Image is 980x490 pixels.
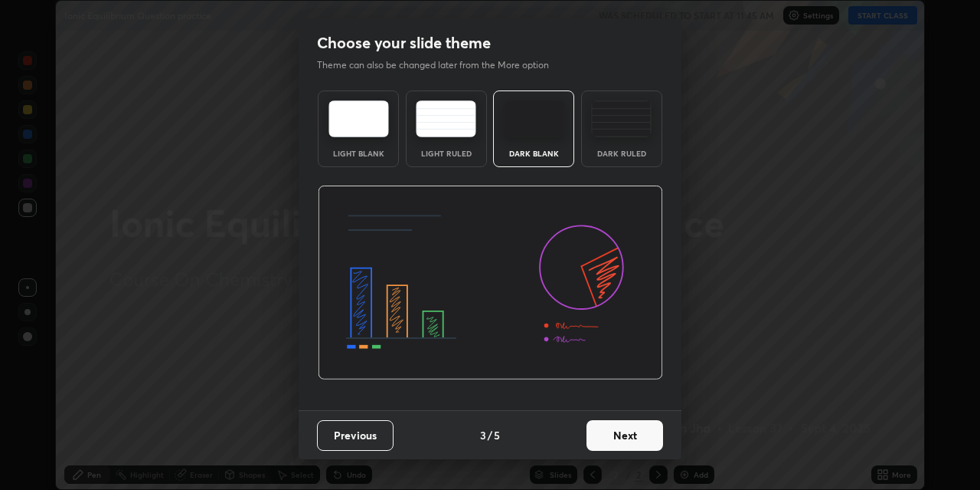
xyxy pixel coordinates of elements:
div: Dark Blank [503,150,564,157]
div: Light Blank [328,150,389,157]
img: lightRuledTheme.5fabf969.svg [416,100,476,137]
img: lightTheme.e5ed3b09.svg [328,100,389,137]
button: Previous [317,420,394,451]
img: darkThemeBanner.d06ce4a2.svg [318,186,663,380]
h4: 5 [494,427,500,443]
h4: 3 [480,427,486,443]
h2: Choose your slide theme [317,33,491,53]
img: darkTheme.f0cc69e5.svg [504,100,564,137]
img: darkRuledTheme.de295e13.svg [591,100,652,137]
div: Light Ruled [416,150,477,157]
button: Next [586,420,663,451]
div: Dark Ruled [591,150,652,157]
p: Theme can also be changed later from the More option [317,58,565,72]
h4: / [488,427,492,443]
